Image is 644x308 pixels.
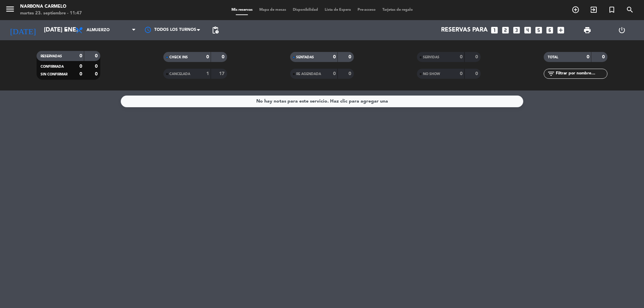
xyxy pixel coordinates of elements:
strong: 0 [95,54,99,58]
div: martes 23. septiembre - 11:47 [20,10,82,17]
strong: 0 [333,71,336,76]
input: Filtrar por nombre... [555,70,607,77]
span: SERVIDAS [423,56,439,59]
strong: 17 [219,71,226,76]
span: pending_actions [211,26,219,34]
strong: 0 [587,55,589,59]
i: search [626,6,634,14]
span: TOTAL [548,56,558,59]
strong: 0 [460,71,463,76]
strong: 0 [95,72,99,76]
strong: 0 [206,55,209,59]
i: looks_5 [534,26,543,35]
span: SIN CONFIRMAR [41,73,67,76]
strong: 0 [79,64,82,69]
strong: 0 [79,72,82,76]
i: arrow_drop_down [62,26,70,34]
strong: 0 [95,64,99,69]
i: looks_3 [512,26,521,35]
button: menu [5,4,15,16]
strong: 0 [348,71,353,76]
strong: 0 [475,55,479,59]
span: RE AGENDADA [296,72,321,76]
span: RESERVADAS [41,55,62,58]
span: Disponibilidad [289,8,321,12]
span: Pre-acceso [354,8,379,12]
i: exit_to_app [590,6,598,14]
span: print [583,26,591,34]
span: NO SHOW [423,72,440,76]
span: CANCELADA [169,72,190,76]
i: turned_in_not [608,6,616,14]
span: Mis reservas [228,8,256,12]
span: Tarjetas de regalo [379,8,416,12]
i: add_circle_outline [572,6,580,14]
strong: 0 [222,55,226,59]
div: No hay notas para este servicio. Haz clic para agregar una [256,98,388,105]
strong: 0 [475,71,479,76]
i: looks_one [490,26,499,35]
strong: 0 [602,55,606,59]
i: looks_4 [523,26,532,35]
i: [DATE] [5,23,41,38]
strong: 0 [79,54,82,58]
strong: 0 [333,55,336,59]
div: LOG OUT [604,20,639,40]
strong: 1 [206,71,209,76]
span: Lista de Espera [321,8,354,12]
strong: 0 [460,55,463,59]
span: CHECK INS [169,56,188,59]
i: filter_list [547,70,555,78]
span: SENTADAS [296,56,314,59]
span: Mapa de mesas [256,8,289,12]
span: Almuerzo [87,28,110,33]
i: menu [5,4,15,14]
div: Narbona Carmelo [20,3,82,10]
span: Reservas para [441,27,488,34]
i: add_box [556,26,565,35]
span: CONFIRMADA [41,65,64,68]
strong: 0 [348,55,353,59]
i: power_settings_new [618,26,626,34]
i: looks_6 [545,26,554,35]
i: looks_two [501,26,510,35]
